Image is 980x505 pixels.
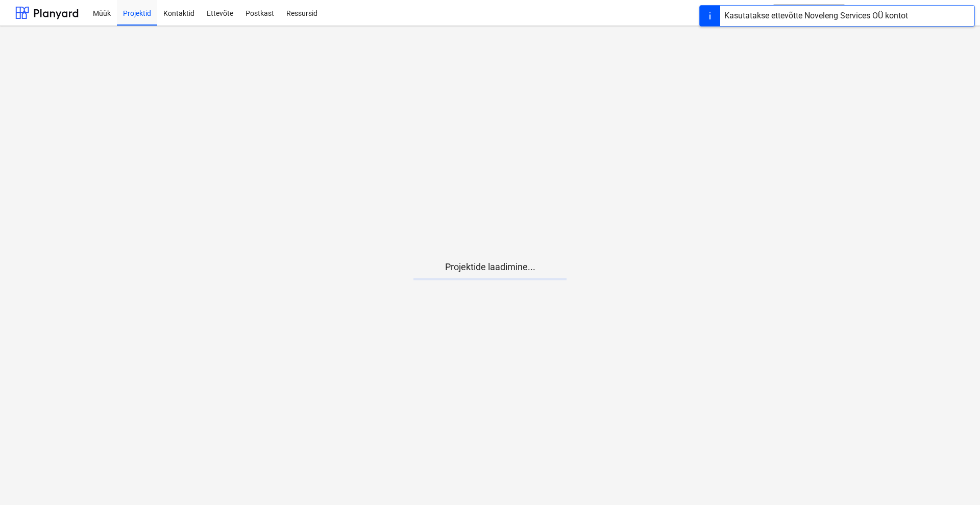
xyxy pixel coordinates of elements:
[413,261,567,273] p: Projektide laadimine...
[724,10,908,22] div: Kasutatakse ettevõtte Noveleng Services OÜ kontot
